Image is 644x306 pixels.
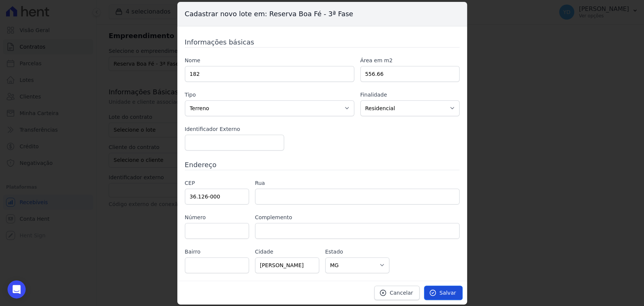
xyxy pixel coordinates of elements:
[185,214,249,221] label: Número
[185,160,460,170] h3: Endereço
[8,280,26,298] div: Open Intercom Messenger
[255,248,319,256] label: Cidade
[374,286,420,300] a: Cancelar
[177,2,467,26] h3: Cadastrar novo lote em: Reserva Boa Fé - 3ª Fase
[185,57,354,65] label: Nome
[185,91,354,99] label: Tipo
[360,57,460,65] label: Área em m2
[440,289,456,297] span: Salvar
[185,179,249,187] label: CEP
[185,125,284,133] label: Identificador Externo
[325,248,389,256] label: Estado
[185,189,249,205] input: 00.000-000
[424,286,463,300] a: Salvar
[360,91,460,99] label: Finalidade
[255,179,460,187] label: Rua
[255,214,460,221] label: Complemento
[185,37,460,47] h3: Informações básicas
[390,289,413,297] span: Cancelar
[185,248,249,256] label: Bairro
